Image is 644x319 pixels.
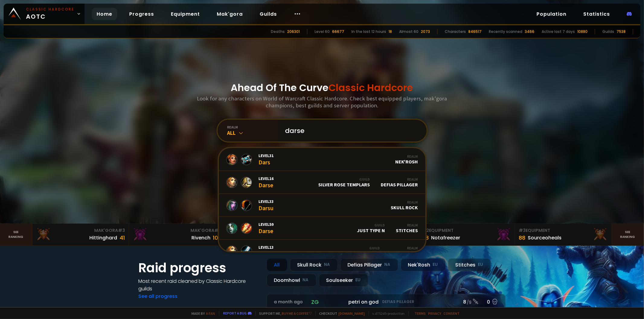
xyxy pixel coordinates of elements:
[303,277,309,283] small: NA
[332,29,344,34] div: 66677
[519,227,526,233] span: # 3
[391,246,418,250] div: Realm
[282,120,419,141] input: Search a character...
[329,81,413,94] span: Classic Hardcore
[259,245,274,257] div: Darsy
[259,222,274,235] div: Darse
[259,176,274,181] span: Level 16
[389,29,392,34] div: 18
[259,199,274,212] div: Darsu
[324,262,330,268] small: NA
[139,293,178,300] a: See all progress
[192,234,211,242] div: Rivench
[282,311,312,316] a: Buy me a coffee
[231,81,413,95] h1: Ahead Of The Curve
[32,224,129,245] a: Mak'Gora#3Hittinghard41
[36,227,125,234] div: Mak'Gora
[617,29,626,34] div: 7538
[139,277,259,292] h4: Most recent raid cleaned by Classic Hardcore guilds
[357,223,385,233] div: just type n
[577,29,588,34] div: 10880
[267,258,287,271] div: All
[401,258,446,271] div: Nek'Rosh
[356,277,361,283] small: EU
[212,8,248,20] a: Mak'gora
[213,234,222,242] div: 100
[255,311,312,316] span: Support me,
[396,154,418,165] div: Nek'Rosh
[259,176,274,189] div: Darse
[519,227,608,234] div: Equipment
[255,8,282,20] a: Guilds
[315,29,330,34] div: Level 60
[431,234,460,242] div: Notafreezer
[219,194,425,217] a: Level33DarsuRealmSkull Rock
[133,227,222,234] div: Mak'Gora
[478,262,483,268] small: EU
[433,262,438,268] small: EU
[346,246,380,256] div: Sinful Nature
[319,177,370,182] div: Guild
[271,29,285,34] div: Deaths
[259,199,274,204] span: Level 33
[219,148,425,171] a: Level31DarsRealmNek'Rosh
[385,262,391,268] small: NA
[89,234,117,242] div: Hittinghard
[422,227,511,234] div: Equipment
[287,29,300,34] div: 206301
[381,177,418,182] div: Realm
[26,7,74,21] span: AOTC
[223,311,247,315] a: Report a bug
[396,223,418,233] div: Stitches
[428,311,441,316] a: Privacy
[468,29,482,34] div: 846517
[515,224,612,245] a: #3Equipment88Sourceoheals
[396,223,418,227] div: Realm
[391,200,418,210] div: Skull Rock
[227,125,278,129] div: realm
[418,224,515,245] a: #2Equipment88Notafreezer
[267,274,316,287] div: Doomhowl
[188,311,215,316] span: Made by
[421,29,430,34] div: 2073
[415,311,426,316] a: Terms
[391,200,418,204] div: Realm
[369,311,405,316] span: v. d752d5 - production
[92,8,117,20] a: Home
[578,8,615,20] a: Statistics
[381,177,418,188] div: Defias Pillager
[340,258,398,271] div: Defias Pillager
[351,29,386,34] div: In the last 12 hours
[267,294,506,310] a: a month agozgpetri on godDefias Pillager8 /90
[445,29,466,34] div: Characters
[219,171,425,194] a: Level16DarseGuildSilver Rose TemplarsRealmDefias Pillager
[118,227,125,233] span: # 3
[139,258,259,277] h1: Raid progress
[396,154,418,159] div: Realm
[124,8,159,20] a: Progress
[542,29,575,34] div: Active last 7 days
[259,245,274,250] span: Level 13
[166,8,205,20] a: Equipment
[227,129,278,136] div: All
[319,177,370,188] div: Silver Rose Templars
[525,29,534,34] div: 3466
[316,311,365,316] span: Checkout
[259,153,274,166] div: Dars
[195,95,450,109] h3: Look for any characters on World of Warcraft Classic Hardcore. Check best equipped players, mak'g...
[391,246,418,256] div: Skull Rock
[26,7,74,12] small: Classic Hardcore
[612,224,644,245] a: Seeranking
[219,217,425,240] a: Level59DarseGuildjust type nRealmStitches
[532,8,571,20] a: Population
[4,4,85,24] a: Classic HardcoreAOTC
[120,234,125,242] div: 41
[129,224,226,245] a: Mak'Gora#2Rivench100
[215,227,222,233] span: # 2
[444,311,460,316] a: Consent
[339,311,365,316] a: [DOMAIN_NAME]
[519,234,525,242] div: 88
[259,153,274,158] span: Level 31
[602,29,614,34] div: Guilds
[206,311,215,316] a: a fan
